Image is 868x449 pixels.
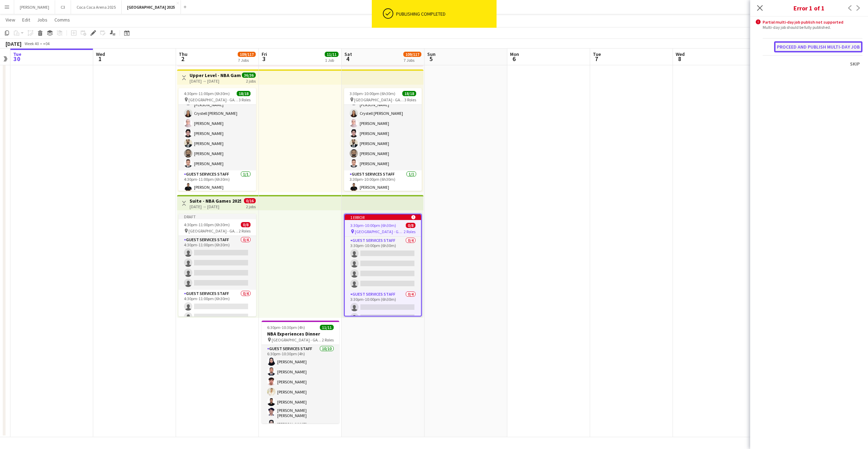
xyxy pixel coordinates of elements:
span: 18/18 [237,91,251,96]
span: [GEOGRAPHIC_DATA] - GATE 7 [188,97,239,102]
span: [GEOGRAPHIC_DATA] - GATE 7 [188,228,239,234]
a: Jobs [34,15,50,24]
span: 11/11 [320,325,334,330]
span: Thu [179,51,187,57]
span: Mon [510,51,519,57]
span: 3:30pm-10:00pm (6h30m) [350,223,396,228]
span: 3 Roles [404,97,416,102]
span: 3 [261,55,267,63]
div: 1 error [345,214,421,220]
app-card-role: Guest Services Staff0/43:30pm-10:00pm (6h30m) [345,290,421,344]
button: Coca Coca Arena 2025 [71,0,122,14]
span: 0/8 [241,222,251,227]
app-job-card: 4:30pm-11:00pm (6h30m)18/18 [GEOGRAPHIC_DATA] - GATE 73 Roles[PERSON_NAME][PERSON_NAME] [PERSON_N... [178,88,256,191]
app-job-card: Draft4:30pm-11:00pm (6h30m)0/8 [GEOGRAPHIC_DATA] - GATE 72 RolesGuest Services Staff0/44:30pm-11:... [178,214,256,316]
button: Proceed and publish multi-day job [774,41,862,52]
div: 7 Jobs [404,58,421,63]
app-job-card: 3:30pm-10:00pm (6h30m)18/18 [GEOGRAPHIC_DATA] - GATE 73 Roles[PERSON_NAME][PERSON_NAME] [PERSON_N... [344,88,422,191]
span: 7 [592,55,601,63]
span: 5 [426,55,436,63]
span: 3:30pm-10:00pm (6h30m) [350,91,395,96]
span: Tue [593,51,601,57]
span: 36/36 [242,73,256,78]
div: [DATE] → [DATE] [190,78,241,84]
span: 18/18 [402,91,416,96]
span: Comms [54,17,70,23]
span: 4 [343,55,352,63]
span: [GEOGRAPHIC_DATA] - GATE 7 [354,97,404,102]
app-card-role: Guest Services Staff0/44:30pm-11:00pm (6h30m) [178,236,256,290]
span: 2 Roles [322,337,334,342]
span: Sun [427,51,436,57]
app-card-role: Guest Services Staff0/44:30pm-11:00pm (6h30m) [178,290,256,344]
span: Week 40 [23,41,40,46]
span: 2 Roles [404,229,415,234]
span: 3 Roles [239,97,251,102]
span: 1 [95,55,105,63]
div: 7 Jobs [238,58,255,63]
div: Publishing completed [396,11,494,17]
span: 2 [178,55,187,63]
span: 0/8 [406,223,415,228]
div: 2 jobs [246,78,256,84]
div: 2 jobs [246,203,256,209]
div: Partial multi-day job publish not supported [763,19,862,25]
a: Edit [19,15,33,24]
button: Skip [847,58,862,69]
app-job-card: 1 error 3:30pm-10:00pm (6h30m)0/8 [GEOGRAPHIC_DATA] - GATE 72 RolesGuest Services Staff0/43:30pm-... [344,214,422,316]
span: 8 [675,55,685,63]
button: [GEOGRAPHIC_DATA] 2025 [122,0,181,14]
span: Wed [676,51,685,57]
span: [GEOGRAPHIC_DATA] - GATE 7 [272,337,322,342]
span: Jobs [37,17,47,23]
a: Comms [52,15,73,24]
h3: Upper Level - NBA Games 2025 [190,72,241,78]
app-job-card: 6:30pm-10:30pm (4h)11/11NBA Experiences Dinner [GEOGRAPHIC_DATA] - GATE 72 RolesGuest Services St... [262,321,339,423]
div: 1 Job [325,58,338,63]
div: Draft [178,214,256,219]
div: [DATE] [6,40,21,47]
span: 6 [509,55,519,63]
h3: NBA Experiences Dinner [262,331,339,337]
span: View [6,17,15,23]
div: Multi-day job should be fully published. [763,25,862,30]
app-card-role: Guest Services Staff0/43:30pm-10:00pm (6h30m) [345,237,421,290]
span: 0/16 [244,198,256,203]
span: 2 Roles [239,228,251,234]
span: Fri [262,51,267,57]
div: +04 [43,41,50,46]
div: [DATE] → [DATE] [190,204,241,209]
button: C3 [55,0,71,14]
span: 4:30pm-11:00pm (6h30m) [184,91,230,96]
span: 6:30pm-10:30pm (4h) [267,325,305,330]
app-card-role: Guest Services Staff1/13:30pm-10:00pm (6h30m)[PERSON_NAME] [344,170,422,194]
app-card-role: Guest Services Staff1/14:30pm-11:00pm (6h30m)[PERSON_NAME] [178,170,256,194]
span: Tue [13,51,21,57]
span: Edit [22,17,30,23]
h3: Error 1 of 1 [750,3,868,12]
span: 4:30pm-11:00pm (6h30m) [184,222,230,227]
button: [PERSON_NAME] [14,0,55,14]
span: 11/11 [325,52,339,57]
span: Wed [96,51,105,57]
span: Sat [344,51,352,57]
h3: Suite - NBA Games 2025 [190,198,241,204]
span: 109/117 [403,52,421,57]
span: 30 [12,55,21,63]
a: View [3,15,18,24]
span: [GEOGRAPHIC_DATA] - GATE 7 [355,229,404,234]
span: 109/117 [238,52,256,57]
